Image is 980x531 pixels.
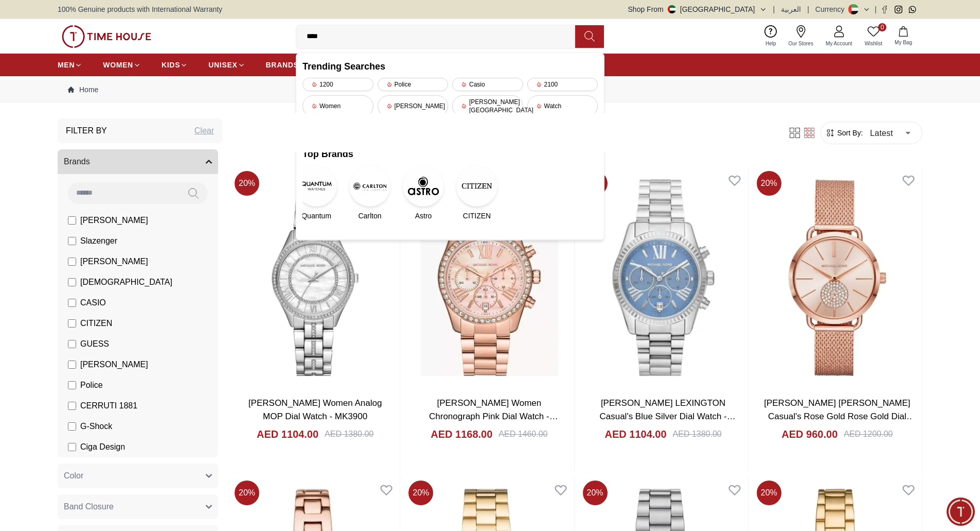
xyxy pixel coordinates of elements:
input: [PERSON_NAME] [68,216,76,225]
span: MEN [58,60,75,70]
span: KIDS [162,60,180,70]
div: Casio [452,78,523,91]
h4: AED 960.00 [781,427,838,441]
h4: AED 1104.00 [604,427,666,441]
button: العربية [781,4,801,14]
a: 0Wishlist [859,23,888,49]
a: [PERSON_NAME] Women Chronograph Pink Dial Watch - MK7242 [429,398,558,434]
span: Help [761,40,780,47]
span: 20 % [408,481,433,505]
div: Clear [194,125,214,137]
img: MICHAEL KORS LEXINGTON Casual's Blue Silver Dial Watch - MK7215 [579,167,748,388]
img: Quantum [296,165,337,207]
div: Latest [863,118,918,147]
span: CITIZEN [80,317,112,330]
span: | [875,4,877,14]
img: MICHAEL KORS PORTIA Casual's Rose Gold Rose Gold Dial Watch - MK3845 [753,167,922,388]
span: 20 % [235,171,259,196]
a: Our Stores [782,23,819,49]
span: Quantum [301,211,331,221]
span: Brands [64,156,90,168]
input: Slazenger [68,237,76,245]
input: Police [68,381,76,389]
input: Ciga Design [68,443,76,451]
a: [PERSON_NAME] Women Analog MOP Dial Watch - MK3900 [248,398,382,421]
div: AED 1200.00 [844,428,893,440]
h2: Trending Searches [302,59,598,74]
div: Police [378,78,449,91]
span: WOMEN [103,60,133,70]
span: CASIO [80,297,106,309]
a: UNISEX [208,56,245,74]
span: 100% Genuine products with International Warranty [58,4,222,14]
a: CarltonCarlton [356,165,384,221]
h4: AED 1168.00 [431,427,492,441]
span: | [807,4,809,14]
img: MICHAEL KORS Women Chronograph Pink Dial Watch - MK7242 [404,167,574,388]
span: My Account [822,40,857,47]
img: ... [62,25,151,48]
div: Chat Widget [947,498,975,526]
div: Watch [527,95,598,117]
input: [DEMOGRAPHIC_DATA] [68,278,76,286]
input: CITIZEN [68,319,76,328]
span: 20 % [235,481,259,505]
div: Currency [815,4,849,14]
span: Color [64,470,83,482]
span: Band Closure [64,501,114,513]
div: AED 1380.00 [673,428,722,440]
span: [PERSON_NAME] [80,255,148,268]
button: Brands [58,149,218,174]
a: QuantumQuantum [302,165,330,221]
a: Instagram [895,6,902,13]
a: [PERSON_NAME] LEXINGTON Casual's Blue Silver Dial Watch - MK7215 [599,398,735,434]
button: Shop From[GEOGRAPHIC_DATA] [628,4,767,14]
a: Facebook [881,6,888,13]
h3: Filter By [66,125,107,137]
span: My Bag [890,39,916,46]
h2: Top Brands [302,147,598,161]
span: BRANDS [266,60,299,70]
a: WOMEN [103,56,141,74]
a: CITIZENCITIZEN [463,165,491,221]
span: | [773,4,775,14]
span: Ciga Design [80,441,125,453]
input: G-Shock [68,422,76,431]
img: United Arab Emirates [668,5,676,13]
button: My Bag [888,24,918,48]
span: Sort By: [835,128,863,138]
span: Our Stores [785,40,817,47]
input: [PERSON_NAME] [68,258,76,266]
button: Sort By: [825,128,863,138]
span: 20 % [583,481,608,505]
img: MICHAEL KORS Women Analog MOP Dial Watch - MK3900 [230,167,400,388]
nav: Breadcrumb [58,76,922,103]
h4: AED 1104.00 [257,427,318,441]
button: Color [58,464,218,488]
span: UNISEX [208,60,237,70]
a: BRANDS [266,56,299,74]
div: 1200 [302,78,373,91]
input: GUESS [68,340,76,348]
span: 20 % [757,171,781,196]
a: Whatsapp [908,6,916,13]
span: GUESS [80,338,109,350]
span: Slazenger [80,235,117,247]
div: [PERSON_NAME] [378,95,449,117]
span: Wishlist [861,40,886,47]
div: [PERSON_NAME][GEOGRAPHIC_DATA] [452,95,523,117]
span: Police [80,379,103,391]
a: KIDS [162,56,188,74]
img: Carlton [349,165,390,207]
a: AstroAstro [409,165,437,221]
a: [PERSON_NAME] [PERSON_NAME] Casual's Rose Gold Rose Gold Dial Watch - MK3845 [764,398,915,434]
span: [PERSON_NAME] [80,358,148,371]
img: Astro [403,165,444,207]
div: AED 1460.00 [498,428,547,440]
img: CITIZEN [456,165,497,207]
